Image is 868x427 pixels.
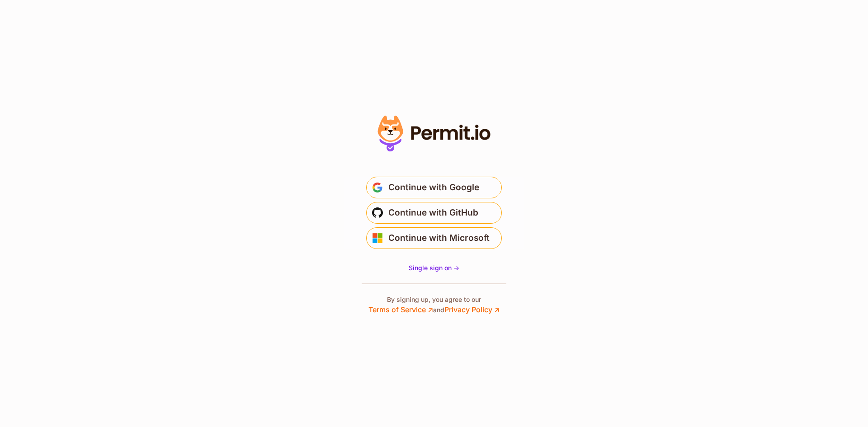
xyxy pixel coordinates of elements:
span: Continue with Google [388,180,479,195]
button: Continue with Microsoft [366,227,502,249]
span: Continue with Microsoft [388,231,490,245]
a: Terms of Service ↗ [368,305,433,314]
p: By signing up, you agree to our and [368,295,500,315]
button: Continue with GitHub [366,202,502,224]
span: Single sign on -> [409,264,459,272]
a: Privacy Policy ↗ [444,305,500,314]
a: Single sign on -> [409,263,459,272]
span: Continue with GitHub [388,206,478,220]
button: Continue with Google [366,177,502,198]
